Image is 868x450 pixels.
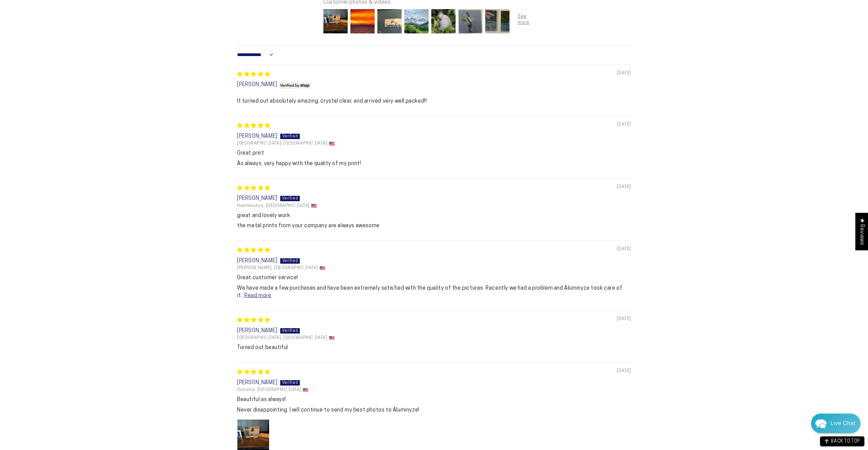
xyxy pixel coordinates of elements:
p: As always, very happy with the quality of my print! [237,160,631,167]
span: [PERSON_NAME] [237,134,278,139]
p: the metal prints from your company are always awesome [237,222,631,230]
span: 5 star review [237,123,270,129]
span: BACK TO TOP [831,439,860,444]
span: [PERSON_NAME] [237,328,278,334]
img: User picture [376,8,403,35]
a: Read more [244,293,271,298]
span: 5 star review [237,370,270,375]
img: US [320,266,325,270]
span: [PERSON_NAME] [237,196,278,201]
p: It turned out absolutely amazing, crystal clear, and arrived very well packed!! [237,98,631,105]
span: [DATE] [617,316,631,322]
img: User picture [511,8,538,35]
span: [DATE] [617,184,631,190]
span: [GEOGRAPHIC_DATA], [GEOGRAPHIC_DATA] [237,141,327,146]
span: [DATE] [617,70,631,76]
b: Great print [237,150,631,157]
b: Beautiful as always! [237,396,631,403]
span: Sonoma, [GEOGRAPHIC_DATA] [237,387,301,393]
span: 5 star review [237,248,270,253]
img: User picture [322,8,349,35]
img: User picture [457,8,484,35]
span: [PERSON_NAME] [237,258,278,264]
img: US [329,336,335,340]
p: Turned out beautiful [237,344,631,351]
div: Click to open Judge.me floating reviews tab [855,213,868,250]
img: User picture [403,8,430,35]
span: [DATE] [617,368,631,374]
span: 5 star review [237,186,270,191]
span: 5 star review [237,72,270,77]
span: [PERSON_NAME] [237,82,278,87]
span: [DATE] [617,122,631,128]
img: User picture [430,8,457,35]
b: Great customer service! [237,274,631,282]
div: Contact Us Directly [831,414,855,433]
img: Verified by Shop [279,82,311,89]
span: Hammonton, [GEOGRAPHIC_DATA] [237,203,310,209]
span: 5 star review [237,318,270,323]
select: Sort dropdown [237,48,275,62]
p: We have made a few purchases and have been extremely satisfied with the quality of the pictures. ... [237,285,631,300]
span: [PERSON_NAME] [237,380,278,386]
span: [PERSON_NAME], [GEOGRAPHIC_DATA] [237,265,318,271]
img: US [329,142,335,145]
span: [GEOGRAPHIC_DATA], [GEOGRAPHIC_DATA] [237,335,327,341]
div: Chat widget toggle [811,414,861,433]
img: US [303,388,308,392]
img: US [311,204,317,208]
img: User picture [349,8,376,35]
span: [DATE] [617,246,631,252]
p: Never disappointing. I will continue to send my best photos to Aluminyze! [237,406,631,414]
b: great and lovely work [237,212,631,219]
img: User picture [484,8,511,35]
